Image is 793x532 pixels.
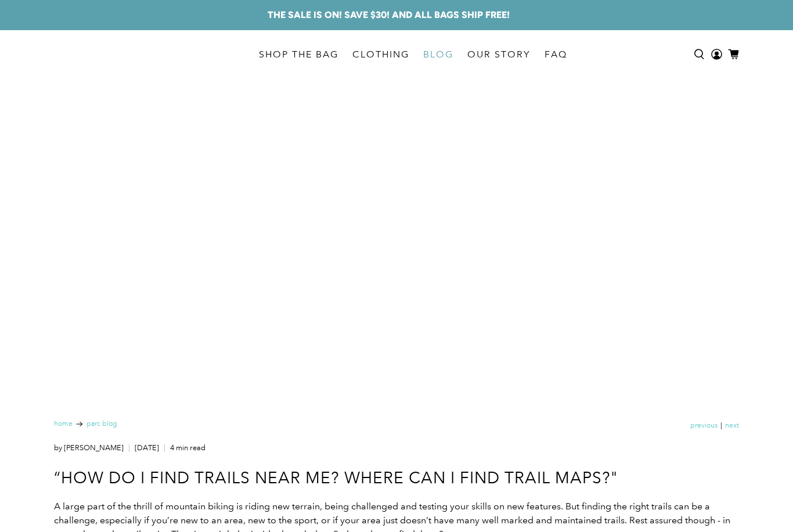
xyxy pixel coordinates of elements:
[86,421,117,428] a: Parc Blog
[460,38,538,71] a: OUR STORY
[167,443,206,453] span: 4 min read
[61,39,128,69] a: parc bag logo
[690,422,718,429] a: Previous
[132,443,159,453] span: [DATE]
[54,421,117,428] nav: breadcrumbs
[416,38,460,71] a: BLOG
[252,30,574,78] nav: main navigation
[54,421,73,428] a: Home
[345,38,416,71] a: CLOTHING
[135,225,658,251] h1: How to Find Local Mountain Bike Trails
[268,8,510,22] a: THE SALE IS ON! SAVE $30! AND ALL BAGS SHIP FREE!
[252,38,345,71] a: SHOP THE BAG
[54,468,618,487] span: “How do I find trails near me? Where can I find trail maps?"
[725,422,739,429] a: Next
[54,443,124,453] a: by [PERSON_NAME]
[538,38,574,71] a: FAQ
[718,421,725,431] span: |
